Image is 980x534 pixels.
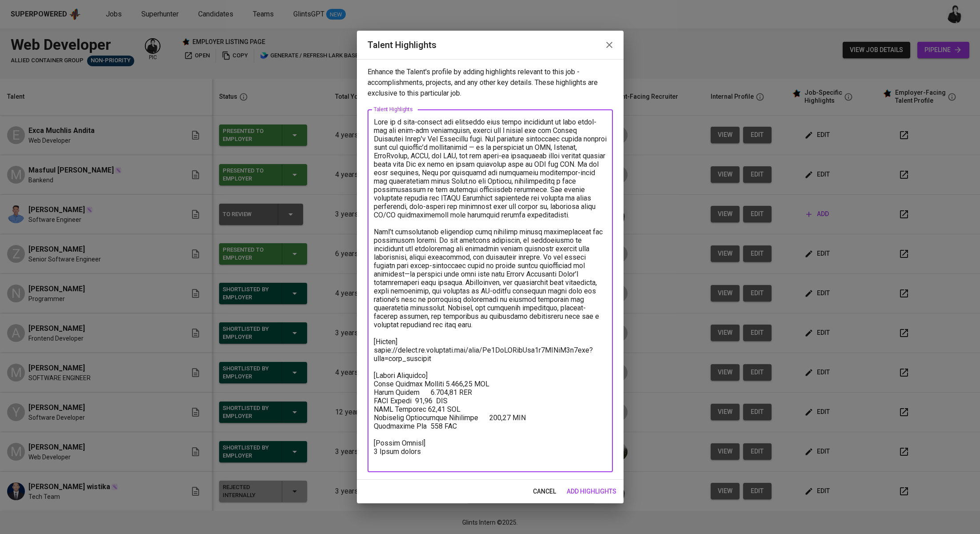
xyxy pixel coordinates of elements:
span: cancel [533,486,556,497]
textarea: Lore ip d sita-consect adi elitseddo eius tempo incididunt ut labo etdol-mag ali enim-adm veniamq... [374,118,607,464]
p: Enhance the Talent's profile by adding highlights relevant to this job - accomplishments, project... [368,67,613,99]
h2: Talent Highlights [368,38,613,52]
button: add highlights [563,483,620,500]
button: cancel [529,483,560,500]
span: add highlights [567,486,616,497]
